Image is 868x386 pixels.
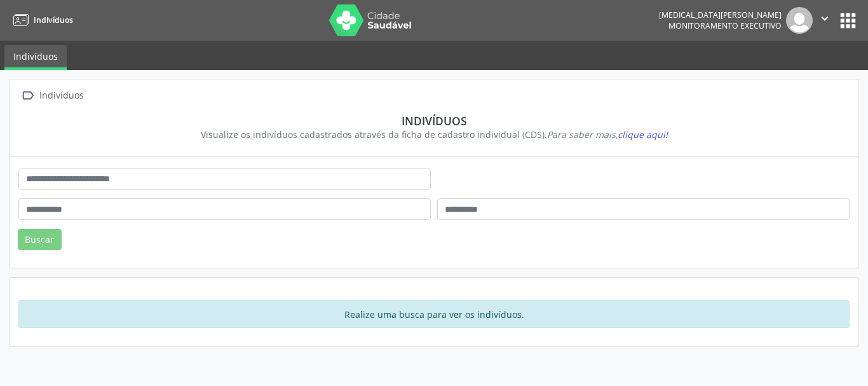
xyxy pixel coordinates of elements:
span: Monitoramento Executivo [668,20,782,31]
button: Buscar [18,229,62,251]
img: img [786,7,813,34]
i:  [818,11,832,25]
span: Indivíduos [34,15,73,25]
div: Visualize os indivíduos cadastrados através da ficha de cadastro individual (CDS). [27,128,841,141]
i: Para saber mais, [547,128,668,141]
div: Indivíduos [37,86,86,105]
div: Realize uma busca para ver os indivíduos. [18,300,850,328]
button:  [813,7,837,34]
i:  [18,86,37,105]
a: Indivíduos [9,10,73,31]
a:  Indivíduos [18,86,86,105]
a: Indivíduos [4,45,67,70]
button: apps [837,10,859,32]
div: [MEDICAL_DATA][PERSON_NAME] [659,10,782,20]
span: clique aqui! [618,128,668,141]
div: Indivíduos [27,114,841,128]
